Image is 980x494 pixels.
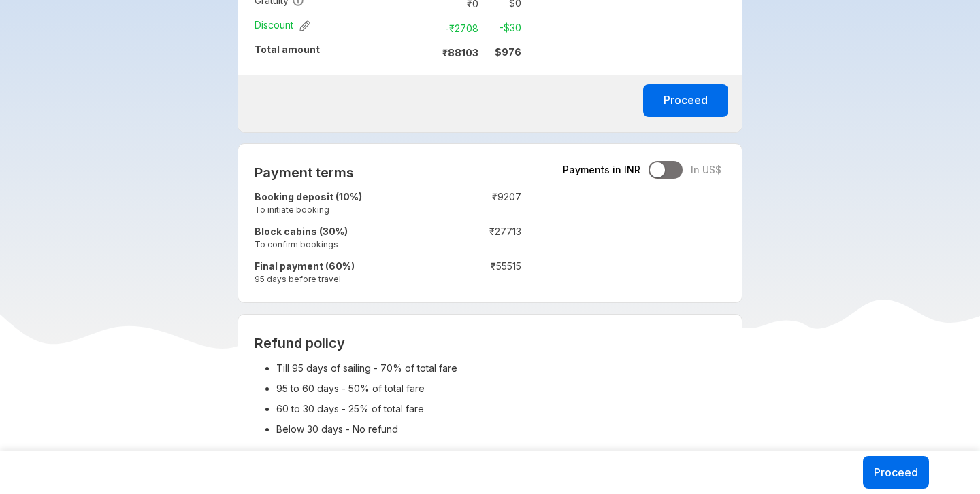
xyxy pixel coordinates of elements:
li: Till 95 days of sailing - 70% of total fare [276,358,726,378]
h2: Refund policy [255,335,726,351]
li: 60 to 30 days - 25% of total fare [276,399,726,419]
td: : [434,257,440,292]
strong: Block cabins (30%) [255,226,348,237]
td: : [421,16,427,40]
small: To confirm bookings [255,239,434,250]
td: ₹ 9207 [440,188,521,222]
td: : [434,222,440,257]
strong: Total amount [255,43,320,55]
button: Proceed [863,456,929,489]
span: In US$ [691,163,721,177]
strong: $ 976 [495,46,521,58]
small: To initiate booking [255,204,434,215]
td: : [434,188,440,222]
strong: Booking deposit (10%) [255,191,362,202]
small: 95 days before travel [255,273,434,285]
td: -$ 30 [484,18,521,37]
h2: Payment terms [255,164,521,181]
td: : [421,40,427,65]
strong: Final payment (60%) [255,260,355,272]
td: ₹ 55515 [440,257,521,292]
td: ₹ 27713 [440,222,521,257]
li: 95 to 60 days - 50% of total fare [276,378,726,399]
button: Proceed [643,84,728,117]
li: Below 30 days - No refund [276,419,726,440]
span: Discount [255,18,310,32]
span: Payments in INR [563,163,640,177]
td: -₹ 2708 [427,18,484,37]
strong: ₹ 88103 [442,47,478,58]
